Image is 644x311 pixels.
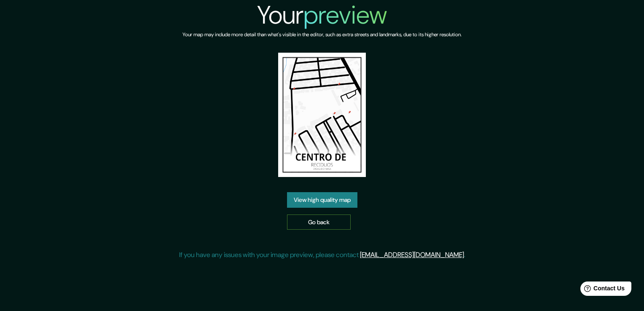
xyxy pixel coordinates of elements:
[287,192,357,208] a: View high quality map
[278,53,366,177] img: created-map-preview
[287,214,351,230] a: Go back
[569,278,635,302] iframe: Help widget launcher
[179,250,465,260] p: If you have any issues with your image preview, please contact .
[182,30,462,39] h6: Your map may include more detail than what's visible in the editor, such as extra streets and lan...
[360,250,464,259] a: [EMAIL_ADDRESS][DOMAIN_NAME]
